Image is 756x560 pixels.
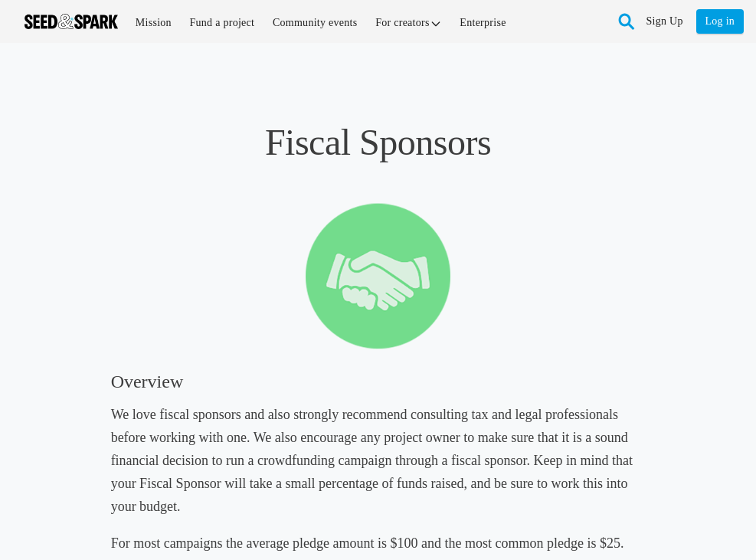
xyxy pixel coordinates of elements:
a: Mission [128,6,179,39]
a: Sign Up [646,9,683,34]
h3: Overview [111,369,646,394]
img: Seed amp; Spark [25,14,118,29]
a: Enterprise [453,6,514,39]
a: Community events [265,6,365,39]
img: fiscal sponsor [306,202,450,349]
a: For creators [368,6,449,39]
h5: We love fiscal sponsors and also strongly recommend consulting tax and legal professionals before... [111,403,646,518]
a: Fund a project [182,6,262,39]
h1: Fiscal Sponsors [111,120,646,165]
a: Log in [696,9,744,34]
